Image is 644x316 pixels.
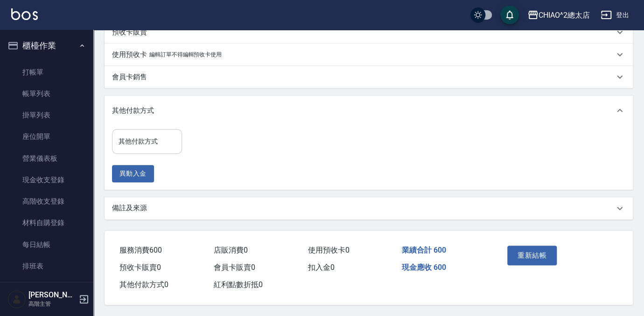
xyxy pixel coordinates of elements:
span: 現金應收 600 [402,263,446,272]
span: 使用預收卡 0 [308,246,350,254]
p: 高階主管 [28,300,76,308]
span: 紅利點數折抵 0 [214,280,263,289]
a: 帳單列表 [4,83,90,104]
span: 預收卡販賣 0 [119,263,161,272]
a: 每日結帳 [4,234,90,255]
p: 其他付款方式 [112,106,154,116]
div: 預收卡販賣 [105,21,633,43]
a: 營業儀表板 [4,148,90,169]
a: 現金收支登錄 [4,169,90,191]
div: 備註及來源 [105,197,633,220]
p: 備註及來源 [112,203,147,213]
button: 登出 [597,7,633,24]
div: 會員卡銷售 [105,66,633,88]
a: 座位開單 [4,126,90,147]
span: 其他付款方式 0 [119,280,168,289]
button: 重新結帳 [507,246,557,265]
img: Person [7,290,26,309]
button: save [500,6,519,24]
span: 服務消費 600 [119,246,162,254]
button: 櫃檯作業 [4,34,90,58]
a: 掛單列表 [4,104,90,126]
img: Logo [11,8,38,20]
p: 會員卡銷售 [112,72,147,82]
p: 使用預收卡 [112,50,147,60]
span: 扣入金 0 [308,263,335,272]
a: 材料自購登錄 [4,212,90,234]
h5: [PERSON_NAME] [28,290,76,300]
a: 高階收支登錄 [4,191,90,212]
p: 預收卡販賣 [112,27,147,37]
span: 會員卡販賣 0 [214,263,255,272]
a: 排班表 [4,255,90,277]
span: 店販消費 0 [214,246,248,254]
a: 打帳單 [4,62,90,83]
span: 業績合計 600 [402,246,446,254]
a: 現場電腦打卡 [4,277,90,298]
p: 編輯訂單不得編輯預收卡使用 [149,50,222,60]
div: 使用預收卡編輯訂單不得編輯預收卡使用 [105,43,633,66]
button: CHIAO^2總太店 [524,6,594,25]
div: 其他付款方式 [105,96,633,125]
div: CHIAO^2總太店 [539,9,590,21]
button: 異動入金 [112,165,154,182]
